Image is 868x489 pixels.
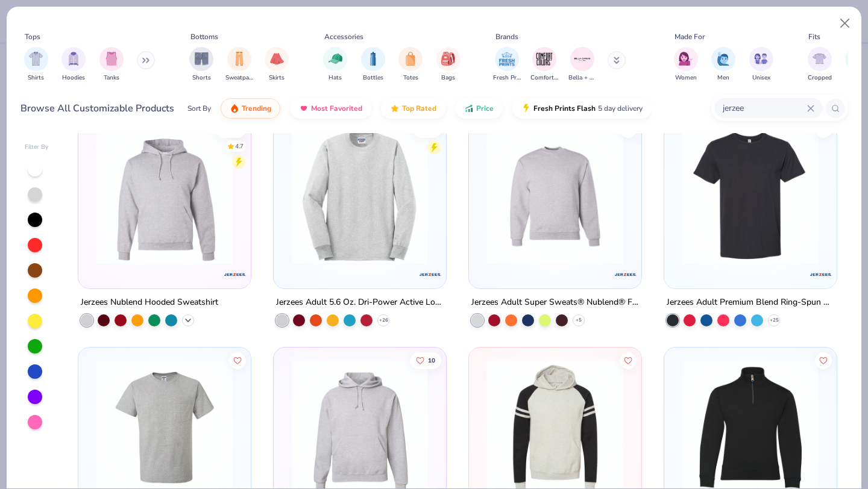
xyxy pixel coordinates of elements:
span: Women [675,73,697,83]
button: filter button [61,47,86,83]
span: Skirts [269,73,285,83]
button: Top Rated [381,98,445,119]
img: ea4d93dd-7b04-44b3-9cde-821043a9d75f [434,128,582,264]
div: Accessories [324,31,363,42]
button: Like [215,120,247,137]
button: Like [414,120,441,137]
div: filter for Hoodies [61,47,86,83]
div: Filter By [25,143,49,152]
div: filter for Shirts [24,47,48,83]
span: + 26 [379,316,388,323]
img: Skirts Image [270,52,284,66]
div: Made For [675,31,705,42]
img: Tanks Image [105,52,118,66]
img: Bags Image [441,52,454,66]
img: Cropped Image [813,52,826,66]
span: Unisex [752,73,770,83]
span: Sweatpants [225,73,253,83]
span: Hats [329,73,342,83]
img: Sweatpants Image [233,52,246,66]
span: Trending [242,104,271,113]
button: Most Favorited [290,98,371,119]
button: filter button [323,47,347,83]
div: filter for Totes [398,47,423,83]
img: 41771f5c-6788-4f4b-bcbe-e1bb168cb333 [286,128,434,264]
span: Hoodies [62,73,85,83]
button: filter button [99,47,124,83]
span: Tanks [104,73,119,83]
img: Jerzees logo [614,262,638,286]
img: Men Image [717,52,730,66]
img: Women Image [679,52,693,66]
div: filter for Comfort Colors [530,47,558,83]
div: Sort By [187,103,211,114]
img: most_fav.gif [299,104,309,113]
button: filter button [530,47,558,83]
span: 5 day delivery [598,102,643,116]
span: Price [476,104,494,113]
div: filter for Shorts [189,47,213,83]
button: filter button [436,47,461,83]
img: d471b021-4365-4128-a11b-704b208c8b62 [629,128,777,264]
div: Jerzees Adult 5.6 Oz. Dri-Power Active Long-Sleeve T-Shirt [276,294,444,310]
span: Most Favorited [311,104,362,113]
div: Jerzees Adult Super Sweats® Nublend® Fleece Crew [471,294,639,310]
button: filter button [361,47,385,83]
img: Fresh Prints Image [498,50,516,68]
div: filter for Sweatpants [225,47,253,83]
div: filter for Unisex [749,47,773,83]
img: Comfort Colors Image [535,50,553,68]
button: Fresh Prints Flash5 day delivery [512,98,652,119]
span: 10 [428,358,435,364]
img: trending.gif [230,104,239,113]
img: Shirts Image [29,52,43,66]
div: filter for Skirts [265,47,289,83]
div: filter for Men [711,47,735,83]
button: Price [455,98,503,119]
div: filter for Hats [323,47,347,83]
span: Comfort Colors [530,73,558,83]
span: Fresh Prints Flash [533,104,596,113]
div: Brands [495,31,518,42]
div: filter for Bags [436,47,461,83]
img: flash.gif [521,104,531,113]
span: Fresh Prints [493,73,521,83]
div: Fits [808,31,820,42]
img: Hoodies Image [67,52,80,66]
span: Bottles [363,73,383,83]
img: d8333549-b8e7-43bc-9017-9352505f5cc0 [676,128,825,264]
button: filter button [568,47,596,83]
button: Like [620,352,637,369]
span: Totes [403,73,418,83]
span: Bella + Canvas [568,73,596,83]
button: Close [834,12,857,35]
div: filter for Women [674,47,698,83]
button: filter button [189,47,213,83]
img: TopRated.gif [390,104,400,113]
div: 4.7 [236,142,244,151]
img: 3a414f12-a4cb-4ca9-8ee8-e32b16d9a56c [90,128,239,264]
img: Shorts Image [195,52,209,66]
button: filter button [674,47,698,83]
div: filter for Fresh Prints [493,47,521,83]
button: Like [410,352,441,369]
div: Tops [25,31,40,42]
div: Jerzees Adult Premium Blend Ring-Spun T-Shirt [667,294,834,310]
span: + 25 [769,316,778,323]
img: Bottles Image [366,52,380,66]
button: filter button [265,47,289,83]
span: Cropped [808,73,832,83]
button: Like [230,352,247,369]
button: filter button [749,47,773,83]
img: 81a95189-78a2-4c2a-8f08-c3f3f6c0dd18 [481,128,629,264]
button: filter button [493,47,521,83]
img: Jerzees logo [418,262,442,286]
button: filter button [398,47,423,83]
div: filter for Bottles [361,47,385,83]
span: Shirts [28,73,44,83]
button: Like [815,120,832,137]
img: Bella + Canvas Image [573,50,591,68]
span: Top Rated [402,104,436,113]
div: Jerzees Nublend Hooded Sweatshirt [81,294,218,310]
div: filter for Cropped [808,47,832,83]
